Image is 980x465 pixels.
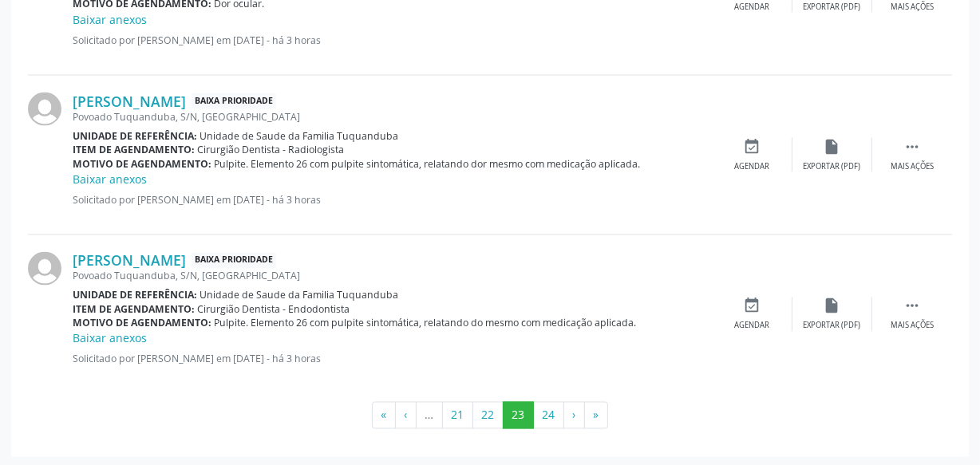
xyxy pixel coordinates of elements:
button: Go to page 23 [503,402,534,429]
button: Go to last page [584,402,608,429]
div: Mais ações [891,2,934,13]
span: Unidade de Saude da Familia Tuquanduba [200,289,399,302]
button: Go to first page [372,402,396,429]
img: img [28,93,61,126]
span: Cirurgião Dentista - Endodontista [198,303,350,317]
div: Agendar [735,161,770,172]
b: Motivo de agendamento: [73,317,211,330]
i:  [903,138,921,156]
span: Cirurgião Dentista - Radiologista [198,143,345,156]
i: event_available [744,298,761,315]
i:  [903,298,921,315]
i: insert_drive_file [824,298,841,315]
button: Go to page 21 [442,402,473,429]
div: Mais ações [891,321,934,332]
button: Go to next page [563,402,585,429]
p: Solicitado por [PERSON_NAME] em [DATE] - há 3 horas [73,193,713,207]
span: Unidade de Saude da Familia Tuquanduba [200,129,399,143]
a: Baixar anexos [73,12,147,27]
div: Povoado Tuquanduba, S/N, [GEOGRAPHIC_DATA] [73,110,713,124]
a: [PERSON_NAME] [73,252,186,270]
div: Agendar [735,321,770,332]
div: Exportar (PDF) [804,2,861,13]
span: Pulpite. Elemento 26 com pulpite sintomática, relatando do mesmo com medicação aplicada. [215,317,637,330]
b: Unidade de referência: [73,129,197,143]
ul: Pagination [28,402,952,429]
div: Povoado Tuquanduba, S/N, [GEOGRAPHIC_DATA] [73,270,713,283]
img: img [28,252,61,286]
b: Unidade de referência: [73,289,197,302]
span: Baixa Prioridade [192,253,276,270]
p: Solicitado por [PERSON_NAME] em [DATE] - há 3 horas [73,33,713,47]
div: Mais ações [891,161,934,172]
a: Baixar anexos [73,331,147,346]
p: Solicitado por [PERSON_NAME] em [DATE] - há 3 horas [73,353,713,366]
button: Go to previous page [395,402,417,429]
span: Pulpite. Elemento 26 com pulpite sintomática, relatando dor mesmo com medicação aplicada. [215,157,641,171]
button: Go to page 24 [533,402,564,429]
div: Exportar (PDF) [804,321,861,332]
i: insert_drive_file [824,138,841,156]
a: Baixar anexos [73,171,147,187]
b: Item de agendamento: [73,143,195,156]
i: event_available [744,138,761,156]
span: Baixa Prioridade [192,93,276,110]
a: [PERSON_NAME] [73,93,186,110]
b: Motivo de agendamento: [73,157,211,171]
div: Agendar [735,2,770,13]
b: Item de agendamento: [73,303,195,317]
div: Exportar (PDF) [804,161,861,172]
button: Go to page 22 [472,402,504,429]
